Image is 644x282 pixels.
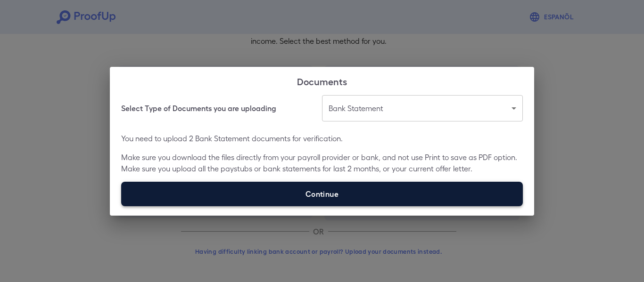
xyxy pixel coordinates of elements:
div: Bank Statement [322,95,523,121]
h6: Select Type of Documents you are uploading [121,103,276,114]
p: Make sure you download the files directly from your payroll provider or bank, and not use Print t... [121,152,523,174]
h2: Documents [110,67,534,95]
label: Continue [121,182,523,206]
p: You need to upload 2 Bank Statement documents for verification. [121,133,523,144]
